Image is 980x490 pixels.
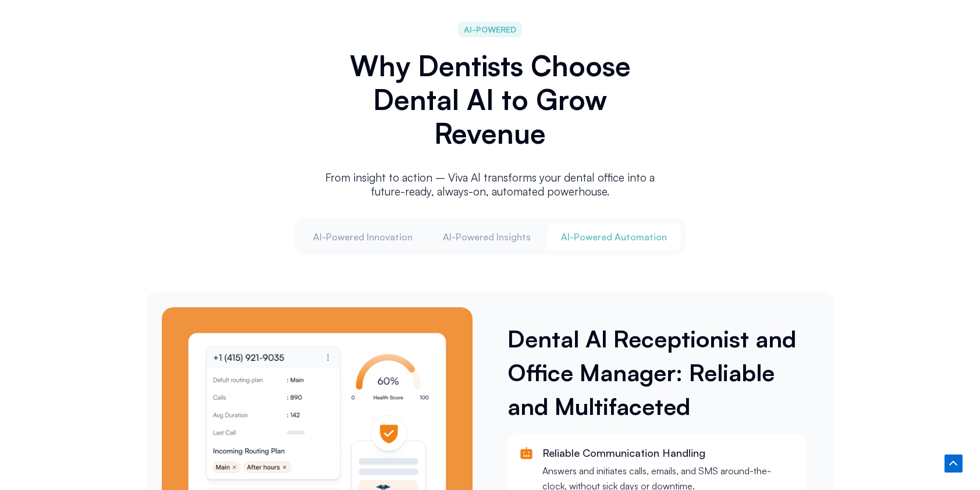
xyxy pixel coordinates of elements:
span: Al-Powered Automation [561,230,667,243]
span: Al-Powered Innovation [313,230,413,243]
h2: Why Dentists Choose Dental AI to Grow Revenue [321,49,659,150]
h3: Dental Al Receptionist and Office Manager: Reliable and Multifaceted [507,322,813,423]
span: Reliable Communication Handling [542,446,705,459]
span: Al-Powered Insights [443,230,531,243]
p: From insight to action – Viva Al transforms your dental office into a future-ready, always-on, au... [321,171,659,198]
span: AI-POWERED [464,23,516,36]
